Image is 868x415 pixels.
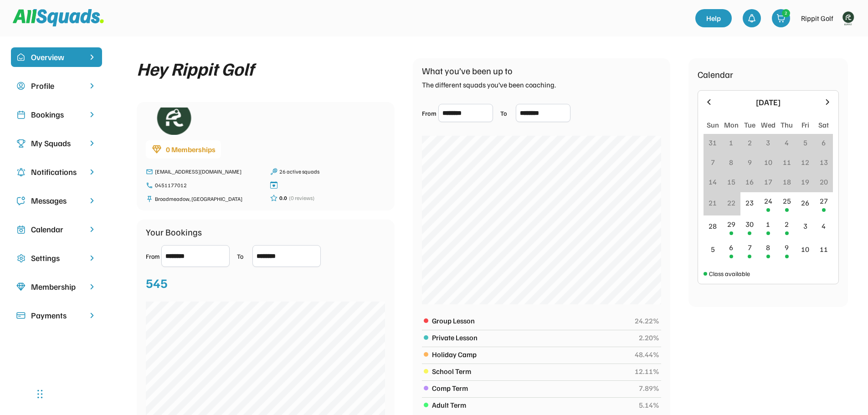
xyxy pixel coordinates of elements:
img: Squad%20Logo.svg [13,9,104,26]
div: 29 [727,219,735,230]
div: What you’ve been up to [422,64,513,77]
div: Sun [707,119,719,130]
img: chevron-right.svg [87,225,97,234]
img: Icon%20copy%204.svg [16,168,26,177]
div: 5.14% [639,400,659,410]
div: 7 [711,157,715,168]
div: Rippit Golf [801,13,833,24]
img: Icon%20copy%2016.svg [16,254,26,263]
div: 15 [727,176,735,187]
div: 25 [783,195,791,206]
div: 28 [709,220,717,231]
div: 20 [820,176,828,187]
img: Rippitlogov2_green.png [839,9,857,27]
div: 0451177012 [155,181,261,190]
div: 31 [709,137,717,148]
div: 2 [782,10,790,16]
div: 11 [820,244,828,255]
div: 7.89% [639,383,659,394]
div: Calendar [31,223,82,236]
div: Overview [31,51,82,63]
div: Broadmeadow, [GEOGRAPHIC_DATA] [155,195,261,203]
div: 12 [801,157,809,168]
div: Calendar [698,67,733,81]
div: 22 [727,197,735,208]
div: Wed [761,119,776,130]
img: chevron-right.svg [87,110,97,119]
div: 48.44% [635,349,659,360]
div: 18 [783,176,791,187]
img: Icon%20copy%203.svg [16,139,26,148]
div: To [500,108,514,118]
img: Icon%20copy%208.svg [16,282,26,292]
img: Icon%20copy%202.svg [16,110,26,119]
div: 1 [766,219,770,230]
div: 8 [766,242,770,253]
div: 7 [748,242,752,253]
img: Icon%20%2815%29.svg [16,311,26,320]
div: 4 [822,220,826,231]
div: 14 [709,176,717,187]
div: Payments [31,309,82,322]
div: To [237,251,251,261]
div: The different squads you’ve been coaching. [422,79,556,90]
a: Help [695,9,732,27]
img: home-smile.svg [16,53,26,62]
img: chevron-right.svg [87,139,97,148]
div: Adult Term [432,400,634,410]
div: Hey Rippit Golf [137,58,254,78]
img: chevron-right.svg [87,196,97,205]
div: 2 [785,219,789,230]
div: From [146,251,159,261]
img: shopping-cart-01%20%281%29.svg [776,14,786,23]
div: 30 [745,219,754,230]
div: 23 [745,197,754,208]
img: chevron-right%20copy%203.svg [87,53,97,61]
div: 1 [729,137,733,148]
div: 11 [783,157,791,168]
div: 6 [822,137,826,148]
div: 24 [764,195,772,206]
div: 2 [748,137,752,148]
div: From [422,108,437,118]
img: chevron-right.svg [87,311,97,320]
div: Messages [31,195,82,207]
div: 5 [711,244,715,255]
img: chevron-right.svg [87,282,97,291]
div: 27 [820,195,828,206]
div: 21 [709,197,717,208]
div: 9 [785,242,789,253]
div: Notifications [31,166,82,178]
div: 5 [803,137,807,148]
div: Membership [31,281,82,293]
div: School Term [432,366,630,377]
div: Mon [724,119,739,130]
div: 4 [785,137,789,148]
div: 24.22% [635,315,659,326]
div: Sat [818,119,829,130]
img: user-circle.svg [16,82,26,91]
img: chevron-right.svg [87,254,97,262]
div: Fri [801,119,809,130]
img: Rippitlogov2_green.png [146,108,200,135]
div: 12.11% [635,366,659,377]
div: Class available [709,269,750,278]
div: Private Lesson [432,332,634,343]
div: 26 active squads [279,168,385,176]
div: 3 [803,220,807,231]
div: My Squads [31,137,82,149]
div: Holiday Camp [432,349,630,360]
div: 8 [729,157,733,168]
div: Tue [744,119,755,130]
img: Icon%20copy%207.svg [16,225,26,234]
img: chevron-right.svg [87,168,97,176]
div: 3 [766,137,770,148]
div: 10 [764,157,772,168]
div: 0 Memberships [166,144,216,155]
div: Thu [781,119,793,130]
div: 19 [801,176,809,187]
div: 13 [820,157,828,168]
div: 9 [748,157,752,168]
img: chevron-right.svg [87,82,97,90]
div: [DATE] [719,96,817,108]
